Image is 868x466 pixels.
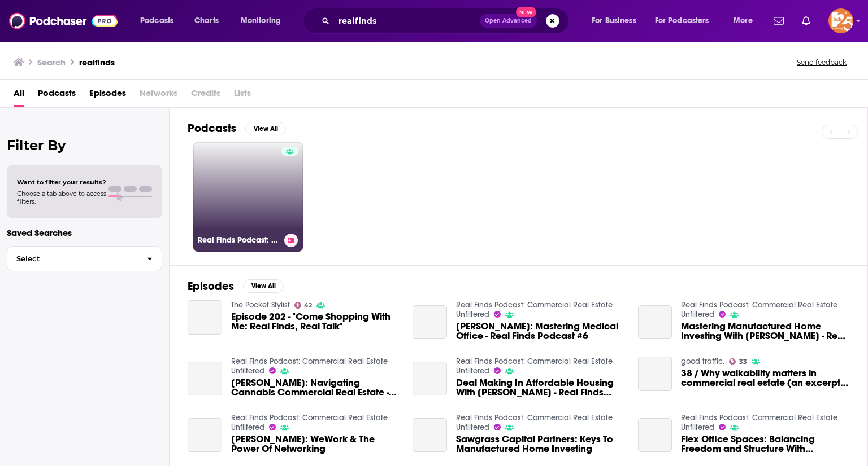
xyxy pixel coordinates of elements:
span: [PERSON_NAME]: WeWork & The Power Of Networking [231,434,400,454]
a: Trisha Talbot: Mastering Medical Office - Real Finds Podcast #6 [413,305,447,340]
a: Episode 202 - "Come Shopping With Me: Real Finds, Real Talk" [231,312,400,331]
img: User Profile [828,8,853,33]
button: View All [243,279,284,293]
button: Show profile menu [828,8,853,33]
span: For Business [592,13,636,29]
h2: Podcasts [188,121,236,135]
a: Real Finds Podcast: Commercial Real Estate Unfiltered [456,413,613,432]
a: Show notifications dropdown [797,11,815,30]
span: Select [7,255,138,262]
button: open menu [648,12,726,30]
span: Credits [191,84,220,107]
h2: Episodes [188,279,234,293]
h2: Filter By [7,137,162,153]
a: The Pocket Stylist [231,300,290,310]
p: Saved Searches [7,227,162,238]
h3: Search [37,57,66,68]
a: Real Finds Podcast: Commercial Real Estate Unfiltered [681,413,837,432]
a: Mastering Manufactured Home Investing With Jefferson Lilly - Real Finds Podcast [681,322,849,341]
span: [PERSON_NAME]: Navigating Cannabis Commercial Real Estate - Real Finds Podcast #8 [231,378,400,397]
a: Sawgrass Capital Partners: Keys To Manufactured Home Investing [456,434,624,454]
button: Open AdvancedNew [480,14,537,28]
a: Flex Office Spaces: Balancing Freedom and Structure With Drew Cunningham [638,418,672,452]
a: Deal Making In Affordable Housing With Kyle Shoemaker - Real Finds Podcast 20 [413,362,447,396]
a: Episodes [89,84,126,107]
span: [PERSON_NAME]: Mastering Medical Office - Real Finds Podcast #6 [456,322,624,341]
img: Podchaser - Follow, Share and Rate Podcasts [9,10,118,32]
span: Deal Making In Affordable Housing With [PERSON_NAME] - Real Finds Podcast 20 [456,378,624,397]
a: All [14,84,24,107]
button: Select [7,246,162,271]
input: Search podcasts, credits, & more... [334,12,480,30]
a: 38 / Why walkability matters in commercial real estate (an excerpt from the Real Finds podcast). [681,368,849,388]
span: Logged in as kerrifulks [828,8,853,33]
a: PodcastsView All [188,121,286,135]
span: For Podcasters [655,13,709,29]
a: Tamar Turner: WeWork & The Power Of Networking [231,434,400,454]
span: New [516,7,536,17]
a: 42 [294,302,313,309]
span: Lists [234,84,251,107]
span: Mastering Manufactured Home Investing With [PERSON_NAME] - Real Finds Podcast [681,322,849,341]
a: Bryan McLaren: Navigating Cannabis Commercial Real Estate - Real Finds Podcast #8 [188,362,222,396]
button: open menu [726,12,767,30]
a: Deal Making In Affordable Housing With Kyle Shoemaker - Real Finds Podcast 20 [456,378,624,397]
a: Tamar Turner: WeWork & The Power Of Networking [188,418,222,452]
span: 33 [739,359,747,364]
span: Want to filter your results? [17,178,106,186]
a: good traffic. [681,357,724,366]
a: Real Finds Podcast: Commercial Real Estate Unfiltered [456,300,613,319]
button: Send feedback [793,58,850,67]
div: Search podcasts, credits, & more... [314,8,580,34]
a: Real Finds Podcast: Commercial Real Estate Unfiltered [193,142,303,252]
span: Choose a tab above to access filters. [17,190,106,205]
a: Real Finds Podcast: Commercial Real Estate Unfiltered [681,300,837,319]
span: Networks [140,84,177,107]
a: Real Finds Podcast: Commercial Real Estate Unfiltered [231,413,388,432]
h3: realfinds [79,57,115,68]
span: 42 [304,303,312,308]
span: Open Advanced [485,18,532,24]
button: View All [245,122,286,135]
button: open menu [132,12,188,30]
a: Charts [187,12,225,30]
a: Real Finds Podcast: Commercial Real Estate Unfiltered [231,357,388,376]
span: Charts [194,13,219,29]
a: Bryan McLaren: Navigating Cannabis Commercial Real Estate - Real Finds Podcast #8 [231,378,400,397]
a: Flex Office Spaces: Balancing Freedom and Structure With Drew Cunningham [681,434,849,454]
a: 38 / Why walkability matters in commercial real estate (an excerpt from the Real Finds podcast). [638,357,672,391]
a: Real Finds Podcast: Commercial Real Estate Unfiltered [456,357,613,376]
a: EpisodesView All [188,279,284,293]
a: Trisha Talbot: Mastering Medical Office - Real Finds Podcast #6 [456,322,624,341]
a: 33 [729,358,747,365]
span: Monitoring [241,13,281,29]
h3: Real Finds Podcast: Commercial Real Estate Unfiltered [198,235,280,245]
a: Sawgrass Capital Partners: Keys To Manufactured Home Investing [413,418,447,452]
span: More [734,13,753,29]
button: open menu [233,12,296,30]
a: Podcasts [38,84,76,107]
a: Mastering Manufactured Home Investing With Jefferson Lilly - Real Finds Podcast [638,305,672,340]
span: Flex Office Spaces: Balancing Freedom and Structure With [PERSON_NAME] [681,434,849,454]
a: Show notifications dropdown [769,11,788,30]
span: Podcasts [140,13,173,29]
a: Episode 202 - "Come Shopping With Me: Real Finds, Real Talk" [188,300,222,335]
button: open menu [584,12,650,30]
